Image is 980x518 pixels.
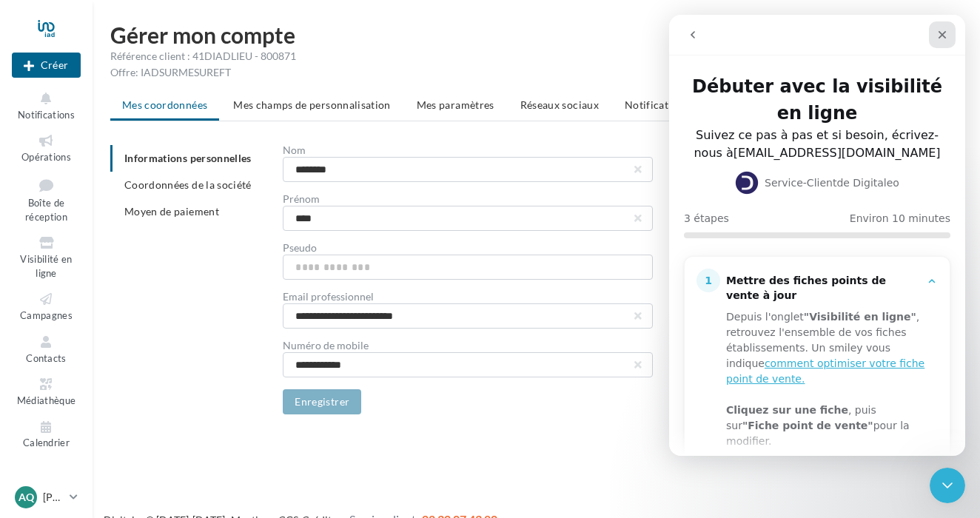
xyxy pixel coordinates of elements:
span: AQ [19,490,34,505]
a: Visibilité en ligne [12,232,81,282]
a: Contacts [12,331,81,367]
span: Opérations [21,151,71,163]
a: AQ [PERSON_NAME] [12,483,81,511]
span: Coordonnées de la société [124,178,252,191]
span: Contacts [26,352,67,364]
div: Offre: IADSURMESUREFT [110,65,962,80]
p: [PERSON_NAME] [43,490,64,505]
button: Notifications [12,87,81,124]
span: Calendrier [23,437,70,449]
div: Référence client : 41DIADLIEU - 800871 [110,49,962,64]
a: Campagnes [12,288,81,324]
div: Nouvelle campagne [12,53,81,78]
div: Nom [283,145,653,155]
h1: Gérer mon compte [110,24,962,46]
span: Médiathèque [17,394,76,406]
span: Campagnes [20,309,73,321]
a: Calendrier [12,416,81,452]
iframe: Intercom live chat [669,15,965,456]
span: Mes paramètres [417,98,494,111]
iframe: Intercom live chat [930,468,965,503]
span: Boîte de réception [25,197,67,223]
span: Réseaux sociaux [520,98,599,111]
span: Mes champs de personnalisation [233,98,391,111]
a: Opérations [12,129,81,166]
div: Prénom [283,194,653,204]
div: Email professionnel [283,292,653,302]
button: Enregistrer [283,389,361,414]
div: Numéro de mobile [283,340,653,351]
span: Notifications [18,109,75,121]
span: Notifications [625,98,689,111]
span: Moyen de paiement [124,205,219,218]
button: Créer [12,53,81,78]
a: Médiathèque [12,373,81,409]
span: Visibilité en ligne [20,253,72,279]
a: Boîte de réception [12,172,81,226]
div: Pseudo [283,243,653,253]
